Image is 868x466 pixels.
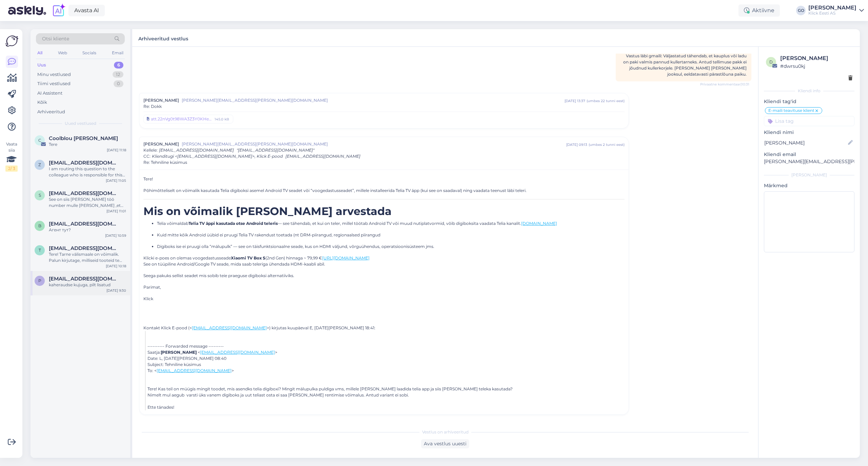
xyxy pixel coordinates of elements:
[38,138,41,143] span: C
[808,5,864,16] a: [PERSON_NAME]Klick Eesti AS
[231,255,265,260] strong: Xiaomi TV Box S
[111,48,125,57] div: Email
[143,205,625,218] h2: Mis on võimalik [PERSON_NAME] arvestada
[37,80,71,87] div: Tiimi vestlused
[57,48,68,57] div: Web
[49,166,126,178] div: I am routing this question to the colleague who is responsible for this topic. The reply might ta...
[114,62,123,69] div: 6
[157,368,232,373] a: [EMAIL_ADDRESS][DOMAIN_NAME]
[49,227,126,233] div: Агент тут?
[192,325,267,330] a: [EMAIL_ADDRESS][DOMAIN_NAME]
[37,109,65,115] div: Arhiveeritud
[808,5,856,11] div: [PERSON_NAME]
[764,151,854,158] p: Kliendi email
[36,48,44,57] div: All
[182,141,566,147] span: [PERSON_NAME][EMAIL_ADDRESS][PERSON_NAME][DOMAIN_NAME]
[587,98,625,103] div: ( umbes 22 tunni eest )
[107,148,126,153] div: [DATE] 11:18
[764,172,854,178] div: [PERSON_NAME]
[147,343,624,374] div: ---------- Forwarded message --------- Saatja: Date: L, [DATE][PERSON_NAME] 08:40 Subject: Tehnil...
[200,350,275,355] a: [EMAIL_ADDRESS][DOMAIN_NAME]
[138,33,188,42] label: Arhiveeritud vestlus
[106,264,126,269] div: [DATE] 10:18
[68,5,105,16] a: Avasta AI
[237,148,314,153] span: "[EMAIL_ADDRESS][DOMAIN_NAME]"
[566,142,587,147] div: [DATE] 09:13
[521,221,557,226] a: [DOMAIN_NAME]
[49,251,126,264] div: Tere! Tarne välismaale on võimalik. Palun kirjutage, milliseid tooteid te soovite ning mis aadres...
[764,158,854,165] p: [PERSON_NAME][EMAIL_ADDRESS][PERSON_NAME][DOMAIN_NAME]
[780,54,852,62] div: [PERSON_NAME]
[49,245,119,251] span: tar-mo@hotmail.com
[38,162,41,167] span: Z
[157,220,625,227] p: Telia võimaldab — see tähendab, et kui on teler, millel töötab Android TV või muud nutiplatvormid...
[422,429,469,435] span: Vestlus on arhiveeritud
[764,98,854,105] p: Kliendi tag'id
[322,255,370,260] a: [URL][DOMAIN_NAME]
[143,176,625,182] p: Tere!
[5,141,18,172] div: Vaata siia
[738,4,780,17] div: Aktiivne
[37,71,71,78] div: Minu vestlused
[796,6,806,15] div: GO
[49,160,119,166] span: Zarinsandra@gmail.com
[143,296,625,302] p: Klick
[764,116,854,126] input: Lisa tag
[143,188,625,194] p: Põhimõtteliselt on võimalik kasutada Telia digiboksi asemel Android TV seadet või “voogedastussea...
[143,148,158,153] span: Kellele :
[159,148,234,153] span: [EMAIL_ADDRESS][DOMAIN_NAME]
[769,59,773,64] span: d
[5,35,18,47] img: Askly Logo
[42,35,69,42] span: Otsi kliente
[38,223,41,228] span: b
[39,248,41,253] span: t
[565,98,585,103] div: [DATE] 13:37
[39,193,41,198] span: S
[143,154,151,159] span: CC :
[589,142,625,147] div: ( umbes 2 tunni eest )
[143,284,625,290] p: Parimat,
[285,154,360,159] span: [EMAIL_ADDRESS][DOMAIN_NAME]
[143,255,625,267] p: Klicki e-poes on olemas voogedastusseade (2nd Gen) hinnaga ~ 79,99 € See on tüüpiline Android/Goo...
[764,139,847,147] input: Lisa nimi
[106,178,126,183] div: [DATE] 11:05
[5,166,18,172] div: 2 / 3
[764,182,854,189] p: Märkmed
[38,278,41,283] span: p
[198,350,277,355] span: < >
[49,282,126,288] div: kaheraudse kujuga, pilt lisatud
[143,103,162,110] span: Re: Dokk
[37,90,62,97] div: AI Assistent
[49,221,119,227] span: black-cost93@bk.ru
[421,439,469,448] div: Ava vestlus uuesti
[143,325,625,331] div: Kontakt Klick E-pood (< >) kirjutas kuupäeval E, [DATE][PERSON_NAME] 18:41:
[151,116,213,122] div: att.22nVg0t98WA3Z3Y0KHeK9px97uySym5Qs_s12QJFaPI.jpeg
[65,120,96,127] span: Uued vestlused
[49,276,119,282] span: pusspeeter@gmail.com
[143,273,625,279] p: Seega pakuks sellist seadet mis sobib teie praeguse digiboksi alternatiiviks.
[147,404,624,410] div: Ette tänades!
[764,129,854,136] p: Kliendi nimi
[157,244,625,250] li: Digiboks ise ei pruugi olla “mälupulk” — see on täisfunktsionaalne seade, kus on HDMI väljund, võ...
[147,392,624,398] div: Nimelt mul aegub varsti üks vanem digiboks ja uut teliast osta ei saa [PERSON_NAME] rentimise või...
[143,141,179,147] span: [PERSON_NAME]
[52,3,66,18] img: explore-ai
[700,82,749,87] span: Privaatne kommentaar | 10:31
[37,99,47,106] div: Kõik
[105,233,126,238] div: [DATE] 10:59
[214,116,230,122] div: 145.0 kB
[49,135,118,141] span: Coolblou Alex
[106,209,126,214] div: [DATE] 11:01
[780,62,852,70] div: # dwrsu0kj
[143,97,179,103] span: [PERSON_NAME]
[143,159,187,166] span: Re: Tehniline küsimus
[768,109,814,113] span: E-maili teavituse klient
[106,288,126,293] div: [DATE] 9:30
[81,48,98,57] div: Socials
[49,190,119,196] span: Sarevarmin113@gmail.com
[152,154,283,159] span: Klienditugi <[EMAIL_ADDRESS][DOMAIN_NAME]>, Klick E-pood
[37,62,46,69] div: Uus
[49,196,126,209] div: See on siis [PERSON_NAME] töö number mulle [PERSON_NAME] ,et toode on remondist tagasi [PERSON_NA...
[182,97,565,103] span: [PERSON_NAME][EMAIL_ADDRESS][PERSON_NAME][DOMAIN_NAME]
